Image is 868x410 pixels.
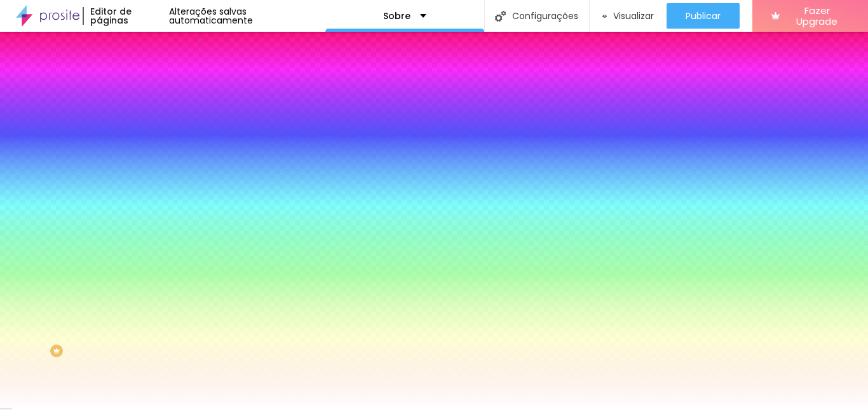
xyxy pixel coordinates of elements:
p: Sobre [383,11,410,20]
button: Publicar [667,3,740,29]
span: Publicar [686,11,721,21]
span: Visualizar [613,11,654,21]
div: Alterações salvas automaticamente [169,7,325,25]
span: Fazer Upgrade [785,5,849,27]
img: Icone [495,11,506,22]
img: view-1.svg [602,11,607,22]
div: Editor de páginas [83,7,168,25]
button: Visualizar [590,3,667,29]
